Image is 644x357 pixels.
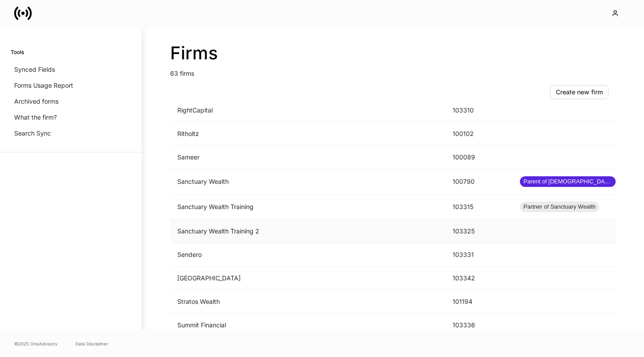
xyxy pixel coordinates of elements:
h2: Firms [170,43,616,64]
td: Sanctuary Wealth [170,169,445,194]
td: 100089 [445,146,513,169]
td: 103310 [445,99,513,122]
td: Sanctuary Wealth Training 2 [170,220,445,243]
td: Sameer [170,146,445,169]
a: Archived forms [11,93,131,109]
p: Synced Fields [14,65,55,74]
a: Data Disclaimer [75,340,108,347]
td: Stratos Wealth [170,290,445,314]
td: 100102 [445,122,513,146]
td: [GEOGRAPHIC_DATA] [170,267,445,290]
span: Parent of [DEMOGRAPHIC_DATA] firms [520,177,616,186]
td: Sanctuary Wealth Training [170,194,445,220]
a: Forms Usage Report [11,78,131,93]
h6: Tools [11,48,24,56]
td: Summit Financial [170,314,445,337]
button: Create new firm [550,85,609,99]
td: Ritholtz [170,122,445,146]
p: What the firm? [14,113,57,122]
td: 103331 [445,243,513,267]
span: © 2025 OneAdvisory [14,340,58,347]
p: 63 firms [170,64,616,78]
td: 103336 [445,314,513,337]
a: What the firm? [11,109,131,125]
td: RightCapital [170,99,445,122]
td: 103315 [445,194,513,220]
td: 103342 [445,267,513,290]
p: Search Sync [14,129,51,138]
td: Sendero [170,243,445,267]
a: Search Sync [11,125,131,141]
td: 101194 [445,290,513,314]
p: Archived forms [14,97,59,106]
span: Partner of Sanctuary Wealth [520,202,599,211]
div: Create new firm [556,88,603,97]
td: 100790 [445,169,513,194]
p: Forms Usage Report [14,81,73,90]
td: 103325 [445,220,513,243]
a: Synced Fields [11,62,131,78]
